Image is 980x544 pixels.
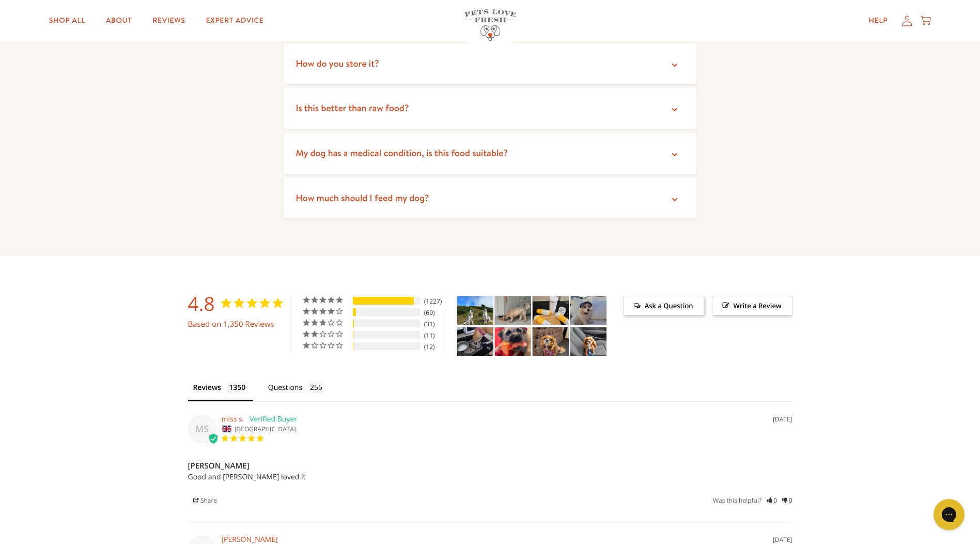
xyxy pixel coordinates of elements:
li: Questions [263,379,330,401]
div: 4-Star Ratings [353,308,420,316]
div: 69 [422,308,443,317]
div: 31 [422,320,443,328]
div: 3 ★ [302,319,351,327]
i: 0 [767,495,777,506]
p: Good and [PERSON_NAME] loved it [188,472,792,482]
div: 4 ★ [302,307,351,316]
a: Rate review as helpful [767,496,777,505]
a: About [98,10,140,31]
span: My dog has a medical condition, is this food suitable? [296,146,508,159]
img: Taster Pack - Adult - Customer Photo From Stacy Luck [457,296,493,325]
img: Taster Pack - Adult - Customer Photo From SARAH Richardson [533,296,569,325]
a: Expert Advice [198,10,272,31]
img: Taster Pack - Adult - Customer Photo From Robert Benson [570,327,606,356]
img: Taster Pack - Adult - Customer Photo From Andrea Beech [457,327,493,356]
div: 91% [353,297,414,305]
h3: [PERSON_NAME] [188,460,792,472]
div: 1 ★ [302,341,351,350]
img: United Kingdom [222,426,231,432]
a: Reviews [144,10,193,31]
iframe: Gorgias live chat messenger [928,495,970,534]
div: 5% [353,308,356,316]
div: Was this helpful? [713,495,792,506]
div: [DATE] [773,415,792,424]
summary: How do you store it? [284,43,697,84]
i: 0 [782,495,792,506]
span: [GEOGRAPHIC_DATA] [235,425,296,433]
summary: My dog has a medical condition, is this food suitable? [284,133,697,174]
div: 11 [422,331,443,340]
div: 3-Star Ratings [353,320,420,327]
summary: Is this better than raw food? [284,88,697,129]
strong: miss s. [222,414,244,424]
span: Based on 1,350 Reviews [188,318,274,331]
div: 2% [353,320,354,327]
summary: How much should I feed my dog? [284,178,697,219]
img: Taster Pack - Adult - Customer Photo From michael keeley [570,296,606,325]
span: How much should I feed my dog? [296,191,429,204]
div: 12 [422,342,443,351]
div: 2 ★ [302,330,351,339]
img: Taster Pack - Adult - Customer Photo From Hannah Beckingham [495,296,531,325]
div: 2-Star Ratings [353,331,420,339]
div: 1227 [422,297,443,306]
span: 5-Star Rating Review [221,434,265,443]
span: Ask a Question [623,296,704,315]
img: Taster Pack - Adult - Customer Photo From Cheryl [533,327,569,356]
strong: 4.8 [188,290,215,316]
span: Write a Review [712,296,792,315]
div: 5-Star Ratings [353,297,420,305]
li: Reviews [188,379,254,401]
a: Help [860,10,896,31]
img: Pets Love Fresh [464,9,516,41]
span: How do you store it? [296,57,379,70]
div: MS [188,415,216,444]
div: 5 ★ [302,296,351,305]
div: 1% [353,342,353,350]
a: Shop All [41,10,94,31]
span: Is this better than raw food? [296,101,409,114]
a: Rate review as not helpful [782,496,792,505]
div: 1% [353,331,353,339]
img: Taster Pack - Adult - Customer Photo From Cate Sutton [495,327,531,356]
span: Share [188,495,223,506]
div: 1-Star Ratings [353,342,420,350]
